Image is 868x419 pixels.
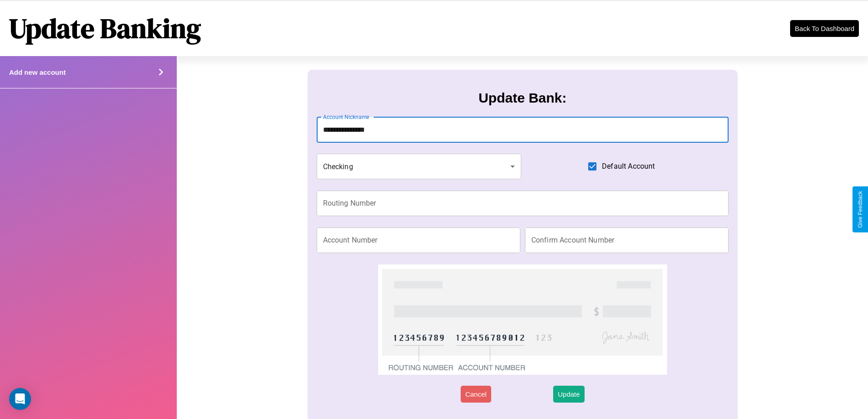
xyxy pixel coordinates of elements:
div: Open Intercom Messenger [9,388,31,410]
div: Give Feedback [857,191,863,228]
h4: Add new account [9,68,66,76]
button: Update [553,386,584,403]
span: Default Account [602,161,655,172]
h3: Update Bank: [478,90,566,106]
label: Account Nickname [323,113,370,121]
h1: Update Banking [9,10,201,47]
img: check [378,264,667,375]
div: Checking [317,154,522,179]
button: Back To Dashboard [790,20,859,37]
button: Cancel [461,386,491,403]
